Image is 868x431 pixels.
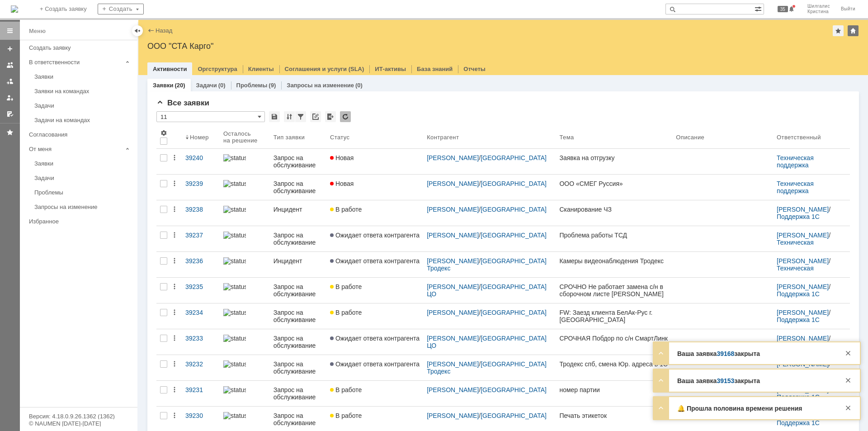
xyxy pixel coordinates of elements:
[185,154,216,161] div: 39240
[559,134,574,141] div: Тема
[220,200,270,226] a: statusbar-100 (1).png
[31,99,136,113] a: Задачи
[25,41,136,55] a: Создать заявку
[777,265,816,279] a: Техническая поддержка
[656,375,666,386] div: Развернуть
[3,107,17,121] a: Мои согласования
[34,189,132,196] div: Проблемы
[481,412,547,419] a: [GEOGRAPHIC_DATA]
[777,335,846,349] div: /
[132,25,143,36] div: Скрыть меню
[355,82,363,89] div: (0)
[777,239,816,253] a: Техническая поддержка
[171,180,178,187] div: Действия
[274,386,323,401] div: Запрос на обслуживание
[274,180,323,194] div: Запрос на обслуживание
[330,257,420,265] span: Ожидает ответа контрагента
[777,283,846,298] div: /
[325,111,336,122] div: Экспорт списка
[270,226,326,251] a: Запрос на обслуживание
[556,355,672,380] a: Тродекс спб, смена Юр. адреса в 1С
[220,252,270,277] a: statusbar-100 (1).png
[223,283,246,290] img: statusbar-100 (1).png
[326,200,423,226] a: В работе
[330,283,362,290] span: В работе
[559,283,669,298] div: СРОЧНО Не работает замена с/н в сборочном листе [PERSON_NAME]
[843,375,854,386] div: Закрыть
[185,257,216,265] div: 39236
[295,111,306,122] div: Фильтрация...
[417,66,453,72] a: База знаний
[481,309,547,316] a: [GEOGRAPHIC_DATA]
[156,99,209,107] span: Все заявки
[777,257,829,265] a: [PERSON_NAME]
[31,113,136,127] a: Задачи на командах
[270,126,326,149] th: Тип заявки
[182,126,220,149] th: Номер
[185,335,216,342] div: 39233
[326,149,423,174] a: Новая
[427,386,552,393] div: /
[556,126,672,149] th: Тема
[656,403,666,413] div: Развернуть
[330,412,362,419] span: В работе
[29,146,122,152] div: От меня
[185,232,216,239] div: 39237
[171,412,178,419] div: Действия
[29,44,132,51] div: Создать заявку
[843,403,854,413] div: Закрыть
[559,309,669,323] div: FW: Заезд клиента БелАк-Рус г.[GEOGRAPHIC_DATA]
[274,134,305,141] div: Тип заявки
[274,206,323,213] div: Инцидент
[717,377,734,384] a: 39153
[34,73,132,80] div: Заявки
[98,4,144,14] div: Создать
[182,329,220,355] a: 39233
[34,175,132,181] div: Задачи
[777,419,820,426] a: Поддержка 1С
[326,381,423,406] a: В работе
[171,335,178,342] div: Действия
[843,348,854,359] div: Закрыть
[29,131,132,138] div: Согласования
[31,171,136,185] a: Задачи
[326,355,423,380] a: Ожидает ответа контрагента
[270,355,326,380] a: Запрос на обслуживание
[269,111,280,122] div: Сохранить вид
[330,386,362,393] span: В работе
[223,386,246,393] img: statusbar-60 (1).png
[773,126,850,149] th: Ответственный
[31,156,136,171] a: Заявки
[274,309,323,323] div: Запрос на обслуживание
[375,66,406,72] a: ИТ-активы
[326,303,423,329] a: В работе
[223,335,246,342] img: statusbar-100 (1).png
[274,232,323,246] div: Запрос на обслуживание
[330,206,362,213] span: В работе
[185,309,216,316] div: 39234
[198,66,237,72] a: Оргструктура
[427,309,479,316] a: [PERSON_NAME]
[556,226,672,251] a: Проблема работы ТСД
[777,309,829,316] a: [PERSON_NAME]
[236,82,268,89] a: Проблемы
[677,405,802,420] strong: 🔔 Прошла половина времени решения заявки
[182,200,220,226] a: 39238
[171,386,178,393] div: Действия
[220,126,270,149] th: Осталось на решение
[223,154,246,161] img: statusbar-100 (1).png
[29,59,122,66] div: В ответственности
[427,257,552,272] div: /
[287,82,354,89] a: Запросы на изменение
[777,283,829,290] a: [PERSON_NAME]
[427,232,552,239] div: /
[3,42,17,56] a: Создать заявку
[182,303,220,329] a: 39234
[223,180,246,187] img: statusbar-100 (1).png
[223,206,246,213] img: statusbar-100 (1).png
[3,90,17,105] a: Мои заявки
[34,88,132,95] div: Заявки на командах
[481,386,547,393] a: [GEOGRAPHIC_DATA]
[777,213,820,220] a: Поддержка 1С
[220,175,270,200] a: statusbar-100 (1).png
